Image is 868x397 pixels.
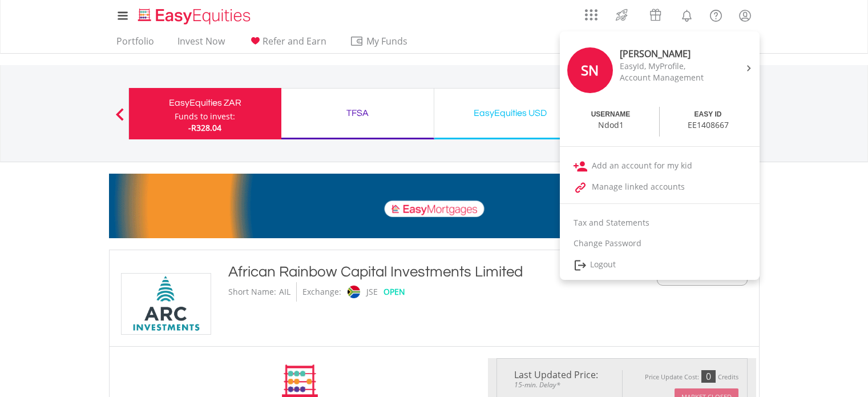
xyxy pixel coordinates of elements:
div: Funds to invest: [175,111,235,122]
img: jse.png [347,286,360,298]
div: Ndod1 [598,119,624,131]
div: African Rainbow Capital Investments Limited [228,262,587,282]
div: JSE [366,282,378,302]
img: thrive-v2.svg [612,6,631,24]
a: Notifications [672,3,701,26]
a: AppsGrid [578,3,605,21]
div: AIL [279,282,290,302]
span: My Funds [350,34,425,49]
a: My Profile [730,3,760,28]
div: Short Name: [228,282,276,302]
div: EASY ID [695,110,722,119]
div: [PERSON_NAME] [620,47,716,61]
img: grid-menu-icon.svg [585,9,597,21]
div: Account Management [620,72,716,83]
a: Portfolio [112,35,159,53]
div: EE1408667 [688,119,729,131]
img: vouchers-v2.svg [646,6,665,24]
div: TFSA [288,105,427,121]
img: EasyMortage Promotion Banner [109,174,760,238]
div: Exchange: [302,282,341,302]
div: EasyEquities USD [441,105,580,121]
div: SN [567,47,613,93]
img: EasyEquities_Logo.png [136,7,255,26]
div: OPEN [383,282,405,302]
a: Home page [134,3,255,26]
span: -R328.04 [188,122,221,133]
a: FAQ's and Support [701,3,730,26]
div: USERNAME [591,110,631,119]
span: Refer and Earn [263,35,326,47]
a: Change Password [560,233,760,254]
a: Vouchers [639,3,672,24]
div: EasyEquities ZAR [136,95,274,111]
a: Manage linked accounts [560,177,760,198]
a: Add an account for my kid [560,155,760,177]
div: EasyId, MyProfile, [620,61,716,72]
a: Logout [560,254,760,277]
img: EQU.ZA.AIL.png [123,274,209,334]
a: Invest Now [173,35,229,53]
a: Refer and Earn [244,35,331,53]
a: SN [PERSON_NAME] EasyId, MyProfile, Account Management USERNAME Ndod1 EASY ID EE1408667 [560,34,760,141]
a: Tax and Statements [560,212,760,233]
